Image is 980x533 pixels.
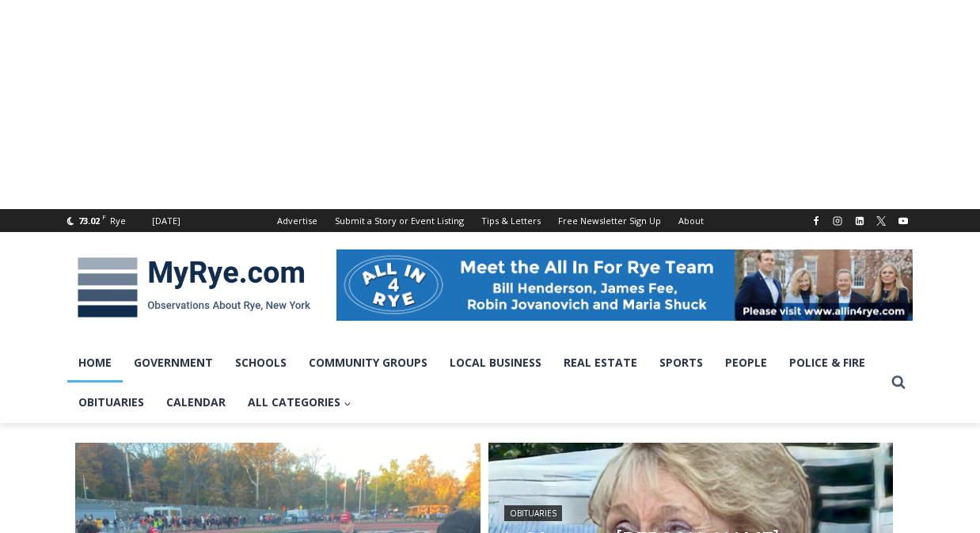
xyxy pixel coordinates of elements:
[778,343,876,383] a: Police & Fire
[894,211,913,230] a: YouTube
[102,212,106,221] span: F
[714,343,778,383] a: People
[248,394,351,411] span: All Categories
[807,211,826,230] a: Facebook
[67,343,884,423] nav: Primary Navigation
[850,211,869,230] a: Linkedin
[439,343,553,383] a: Local Business
[504,505,562,521] a: Obituaries
[872,211,891,230] a: X
[224,343,298,383] a: Schools
[326,209,473,232] a: Submit a Story or Event Listing
[155,383,237,422] a: Calendar
[473,209,549,232] a: Tips & Letters
[78,215,100,227] span: 73.02
[268,209,326,232] a: Advertise
[828,211,847,230] a: Instagram
[336,249,913,321] img: All in for Rye
[298,343,439,383] a: Community Groups
[268,209,712,232] nav: Secondary Navigation
[67,343,123,383] a: Home
[152,214,180,228] div: [DATE]
[67,246,321,329] img: MyRye.com
[549,209,670,232] a: Free Newsletter Sign Up
[110,214,126,228] div: Rye
[884,368,913,397] button: View Search Form
[237,383,363,422] a: All Categories
[670,209,712,232] a: About
[553,343,648,383] a: Real Estate
[123,343,224,383] a: Government
[648,343,714,383] a: Sports
[67,383,155,422] a: Obituaries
